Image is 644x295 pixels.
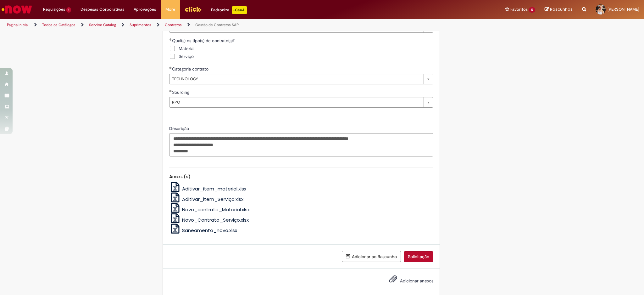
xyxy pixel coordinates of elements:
span: Sourcing [172,89,191,95]
span: Qual(s) os tipo(s) de contrato(s)? [172,38,236,43]
span: 13 [529,7,535,13]
span: TECHNOLOGY [172,74,420,84]
span: [PERSON_NAME] [608,7,639,12]
span: Rascunhos [550,6,573,12]
a: Página inicial [7,22,29,27]
span: 1 [66,7,71,13]
img: click_logo_yellow_360x200.png [185,4,202,14]
p: +GenAi [232,6,247,14]
span: Material [179,45,194,52]
div: Padroniza [211,6,247,14]
textarea: Descrição [169,133,433,156]
span: Favoritos [510,6,528,13]
a: Gestão de Contratos SAP [195,22,239,27]
a: Saneamento_novo.xlsx [169,227,237,234]
span: Aprovações [134,6,156,13]
span: Categoria contrato [172,66,210,72]
a: Todos os Catálogos [42,22,75,27]
a: Service Catalog [89,22,116,27]
span: Obrigatório Preenchido [169,66,172,69]
span: RPO [172,97,420,107]
ul: Trilhas de página [5,19,425,31]
button: Adicionar ao Rascunho [342,251,401,262]
span: Aditivar_item_Serviço.xlsx [182,196,243,202]
span: Novo_contrato_Material.xlsx [182,206,250,213]
span: Descrição [169,126,190,131]
span: Serviço [179,53,194,60]
span: Aditivar_item_material.xlsx [182,185,246,192]
a: Contratos [165,22,182,27]
img: ServiceNow [1,3,33,16]
button: Adicionar anexos [387,273,399,288]
span: Obrigatório Preenchido [169,38,172,41]
a: Aditivar_item_material.xlsx [169,185,247,192]
h5: Anexo(s) [169,174,433,179]
span: Requisições [43,6,65,13]
span: Obrigatório Preenchido [169,90,172,92]
span: More [165,6,175,13]
span: Novo_Contrato_Serviço.xlsx [182,217,249,223]
a: Aditivar_item_Serviço.xlsx [169,196,244,202]
a: Rascunhos [545,7,573,13]
span: Despesas Corporativas [80,6,124,13]
a: Suprimentos [130,22,151,27]
a: Novo_Contrato_Serviço.xlsx [169,217,249,223]
button: Solicitação [404,251,433,262]
span: Adicionar anexos [400,278,433,284]
span: Saneamento_novo.xlsx [182,227,237,234]
a: Novo_contrato_Material.xlsx [169,206,250,213]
